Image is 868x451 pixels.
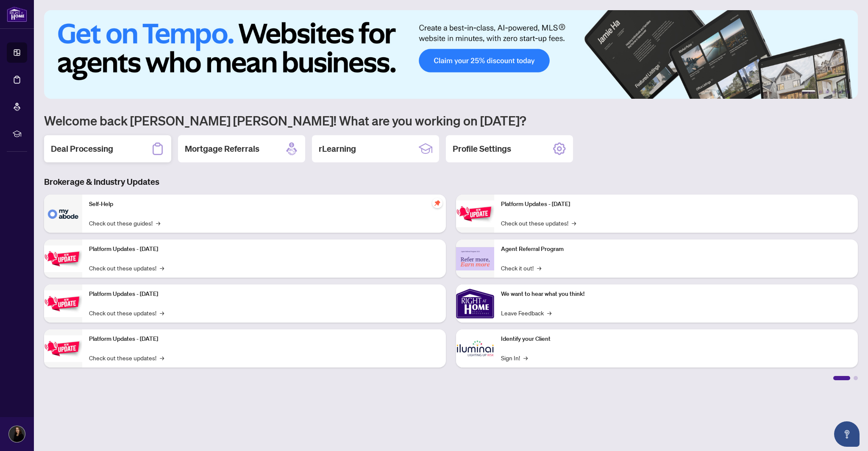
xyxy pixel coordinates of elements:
h2: Mortgage Referrals [185,143,259,155]
span: → [537,263,541,273]
span: → [547,308,551,317]
p: We want to hear what you think! [501,290,851,299]
h2: Deal Processing [51,143,113,155]
span: → [523,353,528,362]
span: → [160,353,164,362]
p: Platform Updates - [DATE] [501,200,851,209]
button: 5 [839,90,843,94]
img: Platform Updates - September 16, 2025 [44,245,82,272]
button: Open asap [834,421,860,447]
a: Sign In!→ [501,353,528,362]
img: Platform Updates - June 23, 2025 [456,200,494,227]
h2: rLearning [319,143,356,155]
p: Identify your Client [501,334,851,344]
span: → [572,218,576,228]
img: Profile Icon [9,426,25,442]
a: Check out these guides!→ [89,218,160,228]
span: → [156,218,160,228]
a: Leave Feedback→ [501,308,551,317]
p: Self-Help [89,200,439,209]
p: Platform Updates - [DATE] [89,245,439,254]
img: logo [7,6,27,22]
h3: Brokerage & Industry Updates [44,176,858,188]
button: 3 [826,90,829,94]
img: Platform Updates - July 8, 2025 [44,335,82,362]
a: Check out these updates!→ [501,218,576,228]
img: Identify your Client [456,329,494,367]
a: Check out these updates!→ [89,353,164,362]
img: Slide 0 [44,10,858,99]
img: Agent Referral Program [456,247,494,270]
button: 6 [846,90,849,94]
span: → [160,308,164,317]
span: pushpin [432,198,442,208]
h2: Profile Settings [453,143,511,155]
h1: Welcome back [PERSON_NAME] [PERSON_NAME]! What are you working on [DATE]? [44,112,858,128]
img: We want to hear what you think! [456,284,494,323]
img: Self-Help [44,195,82,233]
img: Platform Updates - July 21, 2025 [44,290,82,317]
p: Platform Updates - [DATE] [89,334,439,344]
a: Check out these updates!→ [89,263,164,273]
a: Check out these updates!→ [89,308,164,317]
p: Agent Referral Program [501,245,851,254]
button: 1 [802,90,815,94]
button: 2 [819,90,822,94]
span: → [160,263,164,273]
button: 4 [832,90,836,94]
p: Platform Updates - [DATE] [89,290,439,299]
a: Check it out!→ [501,263,541,273]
